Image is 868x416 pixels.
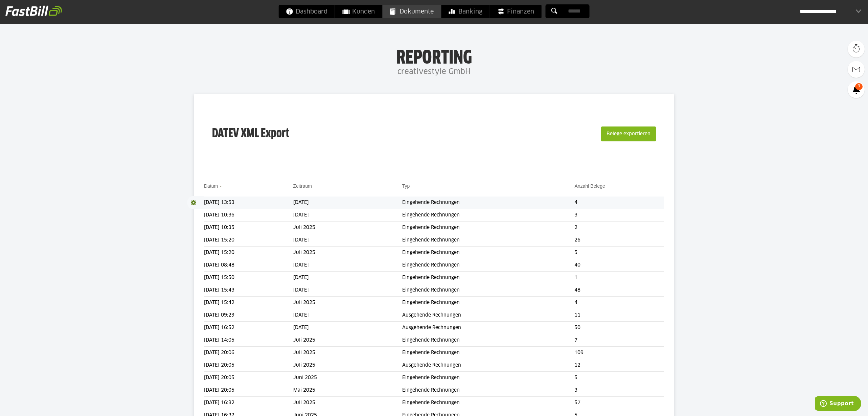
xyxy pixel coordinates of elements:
td: [DATE] 15:42 [204,297,293,309]
td: Ausgehende Rechnungen [402,309,575,322]
td: Ausgehende Rechnungen [402,359,575,372]
td: 2 [574,222,664,234]
td: Eingehende Rechnungen [402,272,575,284]
td: 57 [574,397,664,409]
td: [DATE] 16:32 [204,397,293,409]
td: 40 [574,259,664,272]
td: [DATE] [293,234,402,247]
td: [DATE] [293,197,402,209]
a: 3 [848,81,865,98]
h3: DATEV XML Export [212,112,289,156]
td: [DATE] 08:48 [204,259,293,272]
td: 109 [574,347,664,359]
td: Juni 2025 [293,372,402,384]
a: Finanzen [490,5,542,18]
span: Kunden [343,5,375,18]
button: Belege exportieren [601,126,656,141]
span: 3 [855,83,863,90]
td: 48 [574,284,664,297]
a: Kunden [335,5,382,18]
a: Datum [204,183,218,189]
td: Eingehende Rechnungen [402,259,575,272]
td: Eingehende Rechnungen [402,284,575,297]
td: Mai 2025 [293,384,402,397]
td: [DATE] 10:36 [204,209,293,222]
td: 4 [574,197,664,209]
td: Juli 2025 [293,222,402,234]
td: Eingehende Rechnungen [402,297,575,309]
td: [DATE] 16:52 [204,322,293,334]
td: [DATE] 15:20 [204,234,293,247]
td: Eingehende Rechnungen [402,234,575,247]
iframe: Öffnet ein Widget, in dem Sie weitere Informationen finden [815,396,861,413]
td: 5 [574,247,664,259]
td: 11 [574,309,664,322]
td: Eingehende Rechnungen [402,397,575,409]
td: [DATE] 15:43 [204,284,293,297]
td: Juli 2025 [293,359,402,372]
td: 4 [574,297,664,309]
td: [DATE] 09:29 [204,309,293,322]
td: [DATE] 13:53 [204,197,293,209]
td: Juli 2025 [293,334,402,347]
img: sort_desc.gif [219,186,224,187]
h1: Reporting [68,48,800,65]
td: [DATE] [293,309,402,322]
td: [DATE] [293,209,402,222]
td: Eingehende Rechnungen [402,222,575,234]
span: Banking [449,5,482,18]
td: [DATE] [293,259,402,272]
td: [DATE] 20:05 [204,372,293,384]
td: [DATE] 20:05 [204,384,293,397]
span: Dashboard [286,5,327,18]
td: [DATE] [293,272,402,284]
td: 3 [574,209,664,222]
td: 26 [574,234,664,247]
td: [DATE] [293,322,402,334]
td: 12 [574,359,664,372]
a: Dokumente [383,5,441,18]
td: Juli 2025 [293,247,402,259]
td: Eingehende Rechnungen [402,209,575,222]
td: Eingehende Rechnungen [402,334,575,347]
td: 5 [574,372,664,384]
a: Typ [402,183,410,189]
td: 3 [574,384,664,397]
td: Eingehende Rechnungen [402,384,575,397]
td: [DATE] 14:05 [204,334,293,347]
td: [DATE] 10:35 [204,222,293,234]
a: Zeitraum [293,183,312,189]
td: [DATE] 15:50 [204,272,293,284]
a: Banking [441,5,490,18]
td: Ausgehende Rechnungen [402,322,575,334]
a: Anzahl Belege [574,183,605,189]
td: Eingehende Rechnungen [402,247,575,259]
td: Juli 2025 [293,397,402,409]
td: [DATE] 15:20 [204,247,293,259]
td: Juli 2025 [293,347,402,359]
img: fastbill_logo_white.png [5,5,62,16]
td: 1 [574,272,664,284]
td: Juli 2025 [293,297,402,309]
td: Eingehende Rechnungen [402,347,575,359]
td: [DATE] 20:06 [204,347,293,359]
td: Eingehende Rechnungen [402,372,575,384]
td: 50 [574,322,664,334]
span: Dokumente [390,5,434,18]
td: [DATE] 20:05 [204,359,293,372]
td: Eingehende Rechnungen [402,197,575,209]
td: [DATE] [293,284,402,297]
td: 7 [574,334,664,347]
a: Dashboard [279,5,335,18]
span: Finanzen [498,5,534,18]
